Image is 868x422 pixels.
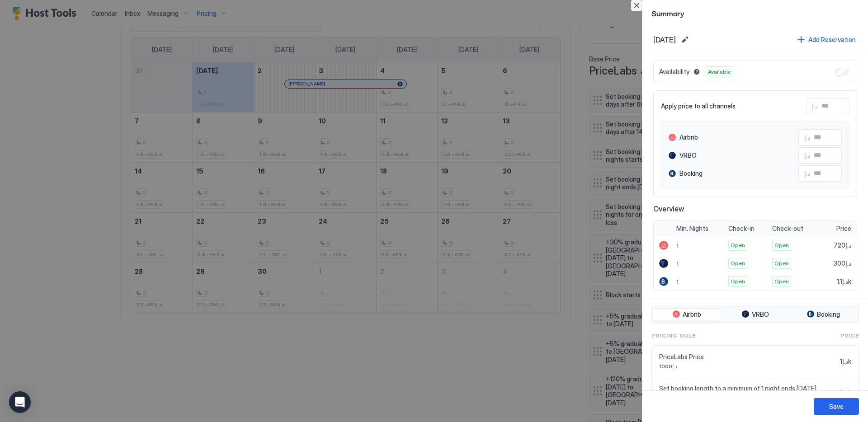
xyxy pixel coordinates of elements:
[808,35,856,44] div: Add Reservation
[814,398,859,415] button: Save
[840,357,851,366] span: د.إ1k
[731,259,745,267] span: Open
[774,241,789,249] span: Open
[653,35,676,44] span: [DATE]
[679,133,698,141] span: Airbnb
[659,68,689,76] span: Availability
[774,259,789,267] span: Open
[840,332,859,340] span: Price
[654,308,720,321] button: Airbnb
[772,225,803,233] span: Check-out
[659,353,836,361] span: PriceLabs Price
[676,278,679,285] span: 1
[829,402,844,411] div: Save
[651,7,859,19] span: Summary
[683,310,701,319] span: Airbnb
[804,169,810,178] span: د.إ
[676,242,679,249] span: 1
[653,204,857,213] span: Overview
[834,241,851,249] span: د.إ720
[817,310,840,319] span: Booking
[752,310,769,319] span: VRBO
[679,34,690,45] button: Edit date range
[833,259,851,267] span: د.إ300
[9,391,31,413] div: Open Intercom Messenger
[790,308,857,321] button: Booking
[812,102,818,110] span: د.إ
[651,332,696,340] span: Pricing Rule
[728,225,755,233] span: Check-in
[836,225,851,233] span: Price
[837,277,851,286] span: د.إ1.1k
[708,68,731,76] span: Available
[659,384,836,393] span: Set booking length to a minimum of 1 night ends [DATE]
[661,102,736,110] span: Apply price to all channels
[774,277,789,286] span: Open
[679,151,697,159] span: VRBO
[691,66,702,77] button: Blocked dates override all pricing rules and remain unavailable until manually unblocked
[731,277,745,286] span: Open
[722,308,788,321] button: VRBO
[804,151,810,159] span: د.إ
[731,241,745,249] span: Open
[676,225,708,233] span: Min. Nights
[659,363,836,370] span: د.إ1000
[804,133,810,141] span: د.إ
[651,306,859,323] div: tab-group
[796,33,857,46] button: Add Reservation
[840,389,851,397] span: د.إ1k
[679,169,703,178] span: Booking
[676,260,679,267] span: 1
